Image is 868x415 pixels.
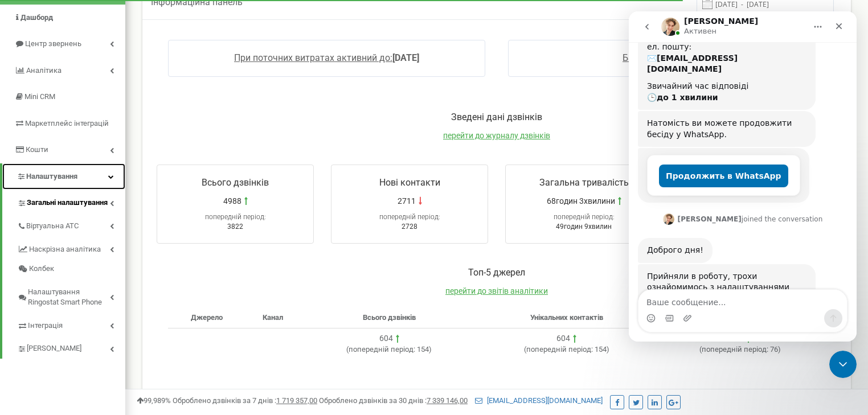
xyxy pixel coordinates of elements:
u: 1 719 357,00 [276,396,317,405]
span: попередній період: [526,345,593,354]
span: Унікальних контактів [530,313,603,322]
a: Налаштування Ringostat Smart Phone [17,279,125,313]
span: 3822 [227,223,243,231]
a: [PERSON_NAME] [17,335,125,359]
a: Загальні налаштування [17,190,125,213]
span: Налаштування [26,172,77,180]
span: Баланс: [623,52,656,63]
span: Кошти [26,145,48,154]
span: попередній період: [205,213,266,221]
span: Наскрізна аналітика [29,244,101,255]
a: Колбек [17,259,125,279]
span: Всього дзвінків [202,177,269,188]
div: 604 [379,333,393,344]
span: 68годин 3хвилини [547,195,615,207]
span: Маркетплейс інтеграцій [25,119,109,128]
span: Зведені дані дзвінків [451,112,542,122]
span: попередній період: [702,345,768,354]
u: 7 339 146,00 [427,396,468,405]
a: Наскрізна аналітика [17,236,125,260]
span: Інтеграція [28,321,63,331]
span: ( 154 ) [524,345,609,354]
span: Загальна тривалість [539,177,629,188]
span: Джерело [191,313,223,322]
a: Віртуальна АТС [17,213,125,236]
a: перейти до журналу дзвінків [443,131,550,140]
span: [PERSON_NAME] [27,343,81,354]
a: [EMAIL_ADDRESS][DOMAIN_NAME] [475,396,603,405]
span: Аналiтика [26,66,62,75]
span: Віртуальна АТС [26,221,79,232]
a: Інтеграція [17,313,125,336]
a: перейти до звітів аналітики [445,286,548,295]
span: 2711 [398,195,416,207]
span: Оброблено дзвінків за 7 днів : [173,396,317,405]
div: 604 [556,333,570,344]
span: Оброблено дзвінків за 30 днів : [319,396,468,405]
span: Всього дзвінків [363,313,416,322]
span: попередній період: [554,213,615,221]
span: Загальні налаштування [27,198,108,208]
span: Mini CRM [24,92,55,101]
span: 4988 [223,195,241,207]
span: При поточних витратах активний до: [234,52,392,63]
a: При поточних витратах активний до:[DATE] [234,52,419,63]
span: Дашборд [21,13,53,22]
span: ( 154 ) [346,345,432,354]
span: ( 76 ) [699,345,781,354]
iframe: Intercom live chat [629,11,857,342]
a: Налаштування [2,163,125,190]
span: Toп-5 джерел [468,267,525,278]
iframe: Intercom live chat [829,351,857,378]
span: Налаштування Ringostat Smart Phone [28,287,110,308]
span: Канал [263,313,283,322]
span: попередній період: [379,213,440,221]
span: Центр звернень [25,39,81,48]
span: Колбек [29,264,54,274]
span: попередній період: [349,345,415,354]
span: Нові контакти [379,177,440,188]
span: 99,989% [137,396,171,405]
span: 2728 [402,223,417,231]
span: 49годин 9хвилин [556,223,612,231]
a: Баланс:6 092,14 USD [623,52,711,63]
